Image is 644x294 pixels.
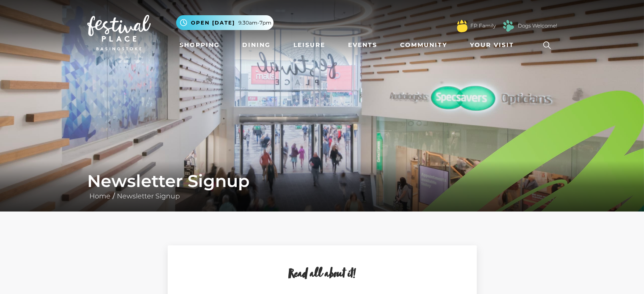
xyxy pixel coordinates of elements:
a: Shopping [176,37,223,53]
a: Events [345,37,381,53]
span: Open [DATE] [191,19,235,27]
a: Community [397,37,451,53]
a: Leisure [290,37,329,53]
h1: Newsletter Signup [87,171,557,191]
a: Dining [239,37,274,53]
button: Open [DATE] 9.30am-7pm [176,15,274,30]
div: / [81,171,564,201]
img: Festival Place Logo [87,15,151,50]
a: Your Visit [467,37,522,53]
a: Newsletter Signup [115,192,182,200]
h2: Read all about it! [189,267,456,283]
a: Dogs Welcome! [518,22,557,30]
a: FP Family [470,22,496,30]
span: 9.30am-7pm [238,19,271,27]
span: Your Visit [470,41,514,49]
a: Home [87,192,113,200]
